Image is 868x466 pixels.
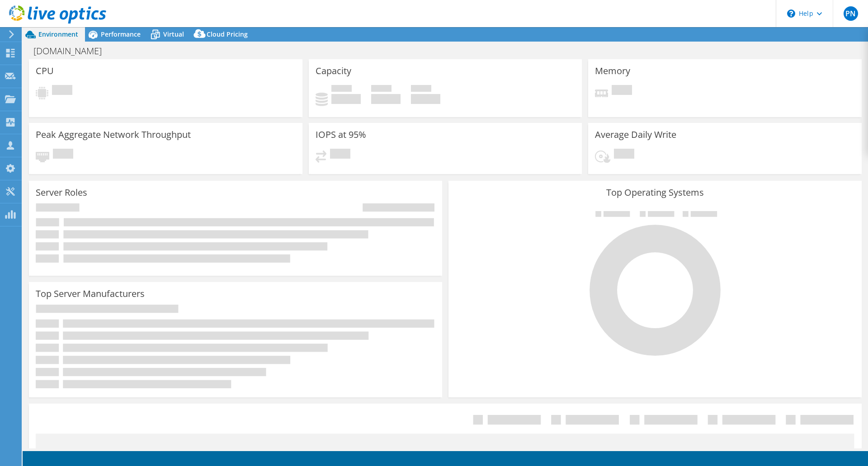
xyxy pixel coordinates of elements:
[207,30,248,38] span: Cloud Pricing
[371,85,392,94] span: Free
[612,85,632,97] span: Pending
[316,130,366,140] h3: IOPS at 95%
[38,30,78,38] span: Environment
[52,85,72,97] span: Pending
[53,149,73,161] span: Pending
[411,85,431,94] span: Total
[163,30,184,38] span: Virtual
[36,66,54,76] h3: CPU
[595,130,676,140] h3: Average Daily Write
[101,30,141,38] span: Performance
[787,9,795,18] svg: \n
[331,94,361,104] h4: 0 GiB
[595,66,630,76] h3: Memory
[29,46,116,56] h1: [DOMAIN_NAME]
[316,66,351,76] h3: Capacity
[371,94,401,104] h4: 0 GiB
[36,289,145,299] h3: Top Server Manufacturers
[455,188,855,198] h3: Top Operating Systems
[330,149,350,161] span: Pending
[331,85,352,94] span: Used
[614,149,634,161] span: Pending
[36,130,191,140] h3: Peak Aggregate Network Throughput
[411,94,440,104] h4: 0 GiB
[36,188,87,198] h3: Server Roles
[844,6,858,21] span: PN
